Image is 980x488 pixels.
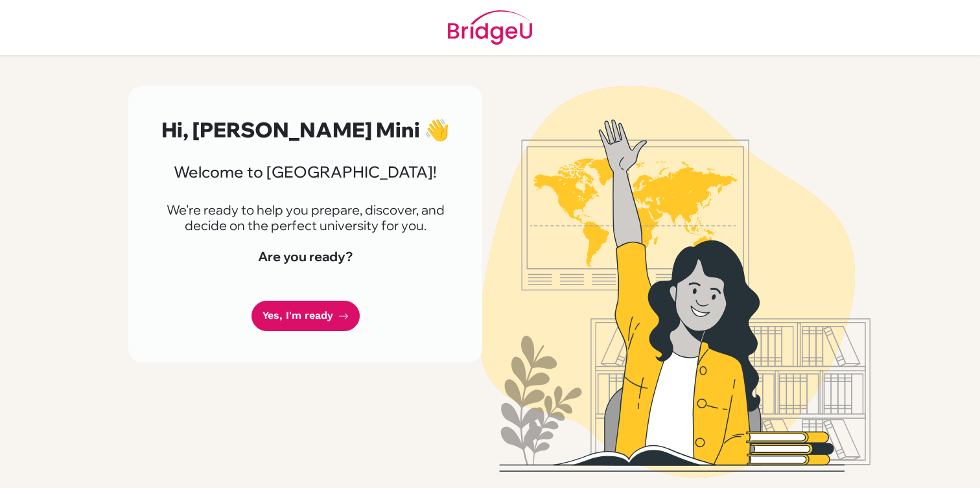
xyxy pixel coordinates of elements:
iframe: Opens a widget where you can find more information [896,449,967,482]
p: We're ready to help you prepare, discover, and decide on the perfect university for you. [159,202,451,233]
h4: Are you ready? [159,249,451,264]
h2: Hi, [PERSON_NAME] Mini 👋 [159,117,451,142]
a: Yes, I'm ready [251,301,360,331]
h3: Welcome to [GEOGRAPHIC_DATA]! [159,163,451,181]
